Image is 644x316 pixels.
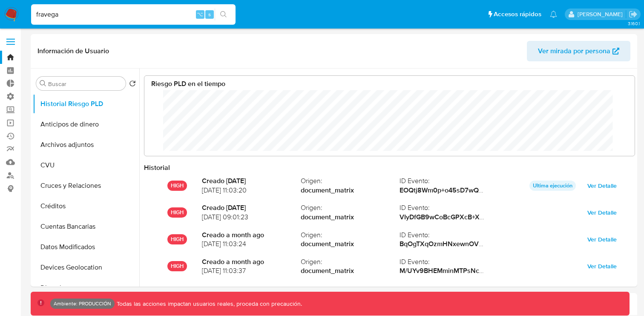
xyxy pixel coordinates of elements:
[215,9,232,20] button: search-icon
[33,237,139,257] button: Datos Modificados
[202,230,301,240] strong: Creado a month ago
[527,41,630,61] button: Ver mirada por persona
[167,181,187,191] p: HIGH
[40,80,46,87] button: Buscar
[400,176,498,186] span: ID Evento :
[529,181,576,191] p: Ultima ejecución
[400,203,498,213] span: ID Evento :
[33,175,139,196] button: Cruces y Relaciones
[167,261,187,271] p: HIGH
[144,163,170,172] strong: Historial
[301,230,400,240] span: Origen :
[115,300,302,308] p: Todas las acciones impactan usuarios reales, proceda con precaución.
[587,207,617,218] span: Ver Detalle
[301,257,400,267] span: Origen :
[37,47,109,55] h1: Información de Usuario
[129,80,136,89] button: Volver al orden por defecto
[581,259,623,273] button: Ver Detalle
[202,239,301,249] span: [DATE] 11:03:24
[33,216,139,237] button: Cuentas Bancarias
[587,260,617,272] span: Ver Detalle
[538,41,610,61] span: Ver mirada por persona
[301,266,400,276] strong: document_matrix
[494,10,541,19] span: Accesos rápidos
[167,234,187,244] p: HIGH
[202,186,301,195] span: [DATE] 11:03:20
[400,230,498,240] span: ID Evento :
[48,80,122,88] input: Buscar
[587,180,617,192] span: Ver Detalle
[167,207,187,218] p: HIGH
[33,278,139,298] button: Direcciones
[581,206,623,219] button: Ver Detalle
[151,79,225,89] strong: Riesgo PLD en el tiempo
[581,179,623,192] button: Ver Detalle
[301,203,400,213] span: Origen :
[202,203,301,213] strong: Creado [DATE]
[550,11,557,18] a: Notificaciones
[301,213,400,222] strong: document_matrix
[33,257,139,278] button: Devices Geolocation
[578,10,626,18] p: nicolas.tolosa@mercadolibre.com
[33,94,139,114] button: Historial Riesgo PLD
[33,135,139,155] button: Archivos adjuntos
[33,196,139,216] button: Créditos
[202,176,301,186] strong: Creado [DATE]
[202,213,301,222] span: [DATE] 09:01:23
[33,155,139,175] button: CVU
[33,114,139,135] button: Anticipos de dinero
[400,257,498,267] span: ID Evento :
[301,176,400,186] span: Origen :
[31,9,236,20] input: Buscar usuario o caso...
[197,10,203,18] span: ⌥
[301,239,400,249] strong: document_matrix
[301,186,400,195] strong: document_matrix
[629,10,638,19] a: Salir
[54,302,111,305] p: Ambiente: PRODUCCIÓN
[587,233,617,245] span: Ver Detalle
[202,266,301,276] span: [DATE] 11:03:37
[581,233,623,246] button: Ver Detalle
[208,10,211,18] span: s
[202,257,301,267] strong: Creado a month ago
